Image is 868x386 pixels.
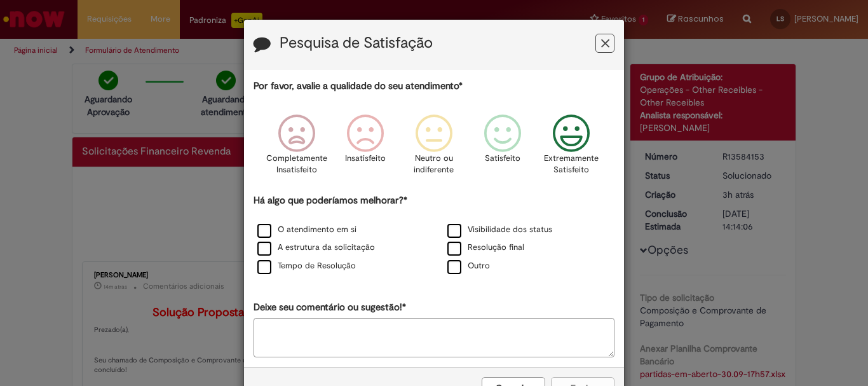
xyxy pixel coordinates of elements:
p: Insatisfeito [345,153,386,165]
label: Tempo de Resolução [257,260,356,272]
label: Pesquisa de Satisfação [280,35,433,52]
label: Visibilidade dos status [447,224,552,236]
label: O atendimento em si [257,224,356,236]
div: Extremamente Satisfeito [539,105,604,192]
label: A estrutura da solicitação [257,242,375,254]
p: Neutro ou indiferente [411,153,457,176]
div: Insatisfeito [333,105,398,192]
label: Por favor, avalie a qualidade do seu atendimento* [254,79,463,93]
label: Outro [447,260,490,272]
p: Satisfeito [485,153,520,165]
p: Completamente Insatisfeito [266,153,327,176]
label: Resolução final [447,242,524,254]
div: Satisfeito [470,105,535,192]
p: Extremamente Satisfeito [544,153,599,176]
div: Neutro ou indiferente [402,105,466,192]
div: Há algo que poderíamos melhorar?* [254,194,614,276]
label: Deixe seu comentário ou sugestão!* [254,301,406,314]
div: Completamente Insatisfeito [264,105,329,192]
